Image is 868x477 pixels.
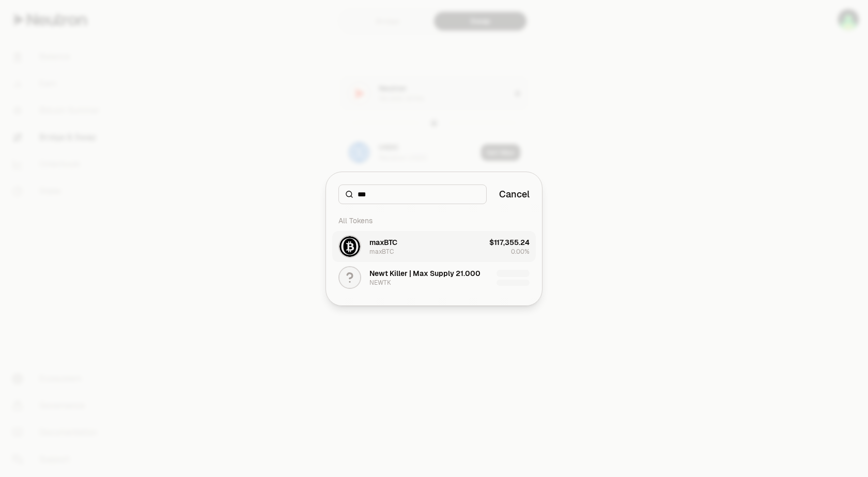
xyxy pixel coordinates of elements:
[332,231,536,262] button: maxBTC LogomaxBTCmaxBTC$117,355.240.00%
[369,237,397,248] div: maxBTC
[489,237,530,248] div: $117,355.24
[369,268,481,279] div: Newt Killer | Max Supply 21.000
[369,248,394,256] div: maxBTC
[339,236,360,257] img: maxBTC Logo
[332,262,536,293] button: Newt Killer | Max Supply 21.000NEWTK
[511,248,530,256] span: 0.00%
[369,279,391,287] div: NEWTK
[332,210,536,231] div: All Tokens
[499,187,530,202] button: Cancel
